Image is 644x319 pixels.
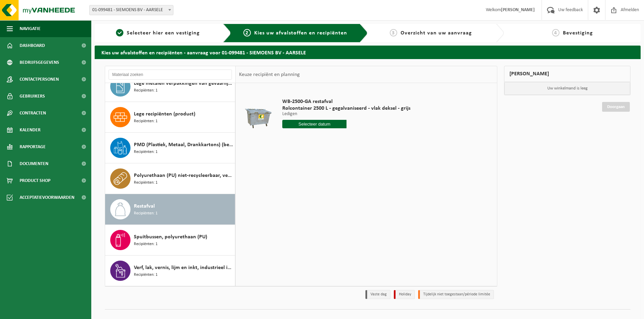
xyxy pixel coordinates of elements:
span: Recipiënten: 1 [134,241,158,247]
input: Selecteer datum [282,120,347,128]
span: Recipiënten: 1 [134,118,158,125]
strong: [PERSON_NAME] [501,7,535,12]
span: Lege recipiënten (product) [134,110,195,118]
button: Restafval Recipiënten: 1 [105,194,235,225]
span: Bedrijfsgegevens [20,54,59,71]
span: Rapportage [20,138,46,155]
a: 1Selecteer hier een vestiging [98,29,218,37]
span: 01-099481 - SIEMOENS BV - AARSELE [89,5,173,15]
div: [PERSON_NAME] [504,66,630,82]
li: Vaste dag [365,290,390,299]
li: Tijdelijk niet toegestaan/période limitée [418,290,494,299]
span: Product Shop [20,172,50,189]
span: Contactpersonen [20,71,59,88]
span: 01-099481 - SIEMOENS BV - AARSELE [90,5,173,15]
span: Acceptatievoorwaarden [20,189,74,206]
span: Restafval [134,202,155,210]
span: Recipiënten: 1 [134,180,158,186]
input: Materiaal zoeken [109,70,232,80]
span: Bevestiging [563,30,593,36]
button: Spuitbussen, polyurethaan (PU) Recipiënten: 1 [105,225,235,256]
span: 3 [390,29,397,36]
button: Verf, lak, vernis, lijm en inkt, industrieel in kleinverpakking Recipiënten: 1 [105,256,235,286]
span: Recipiënten: 1 [134,210,158,217]
button: PMD (Plastiek, Metaal, Drankkartons) (bedrijven) Recipiënten: 1 [105,133,235,163]
span: Selecteer hier een vestiging [127,30,200,36]
span: 2 [243,29,251,36]
p: Uw winkelmand is leeg [504,82,630,95]
span: Spuitbussen, polyurethaan (PU) [134,233,207,241]
span: Lege metalen verpakkingen van gevaarlijke stoffen [134,79,233,87]
span: Rolcontainer 2500 L - gegalvaniseerd - vlak deksel - grijs [282,105,410,112]
span: WB-2500-GA restafval [282,98,410,105]
span: Dashboard [20,37,45,54]
span: Overzicht van uw aanvraag [401,30,472,36]
span: Navigatie [20,20,41,37]
span: Kies uw afvalstoffen en recipiënten [254,30,347,36]
button: Polyurethaan (PU) niet-recycleerbaar, vervuild Recipiënten: 1 [105,163,235,194]
div: Keuze recipiënt en planning [236,66,303,83]
span: Recipiënten: 1 [134,87,158,94]
span: 1 [116,29,123,36]
span: Polyurethaan (PU) niet-recycleerbaar, vervuild [134,171,233,180]
span: PMD (Plastiek, Metaal, Drankkartons) (bedrijven) [134,141,233,149]
span: Contracten [20,105,46,122]
span: Gebruikers [20,88,45,105]
p: Ledigen [282,112,410,116]
span: Recipiënten: 1 [134,272,158,278]
span: Documenten [20,155,48,172]
button: Lege recipiënten (product) Recipiënten: 1 [105,102,235,133]
span: Kalender [20,122,41,138]
span: Recipiënten: 1 [134,149,158,155]
span: Verf, lak, vernis, lijm en inkt, industrieel in kleinverpakking [134,264,233,272]
h2: Kies uw afvalstoffen en recipiënten - aanvraag voor 01-099481 - SIEMOENS BV - AARSELE [95,46,641,59]
li: Holiday [394,290,415,299]
span: 4 [552,29,559,36]
a: Doorgaan [602,102,630,112]
button: Lege metalen verpakkingen van gevaarlijke stoffen Recipiënten: 1 [105,71,235,102]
